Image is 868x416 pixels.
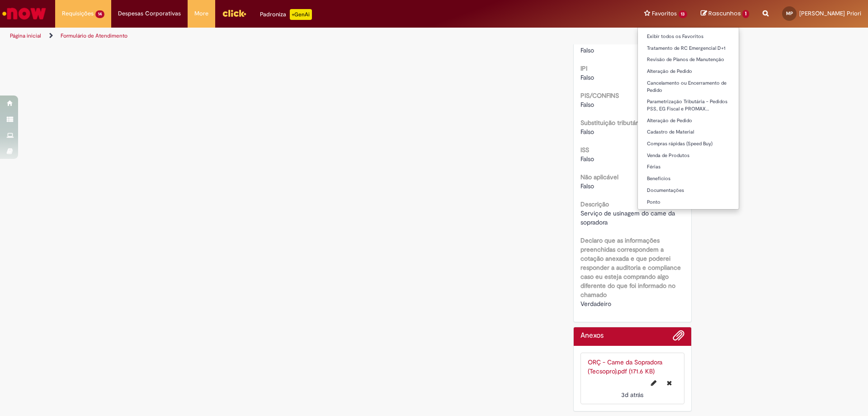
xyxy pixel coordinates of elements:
[638,116,739,126] a: Alteração de Pedido
[580,332,604,340] h2: Anexos
[661,376,677,390] button: Excluir ORÇ - Came da Sopradora (Tecsopro).pdf
[679,10,688,18] span: 13
[580,119,642,127] b: Substituição tributária
[580,173,618,181] b: Não aplicável
[580,182,594,190] span: Falso
[222,6,246,20] img: click_logo_yellow_360x200.png
[580,236,681,299] b: Declaro que as informações preenchidas correspondem a cotação anexada e que poderei responder a a...
[580,91,619,100] b: PIS/CONFINS
[290,9,312,20] p: +GenAi
[580,200,609,208] b: Descrição
[638,127,739,137] a: Cadastro de Material
[638,78,739,95] a: Cancelamento ou Encerramento de Pedido
[701,10,749,18] a: Rascunhos
[7,28,572,44] ul: Trilhas de página
[61,32,127,39] a: Formulário de Atendimento
[194,9,208,18] span: More
[580,37,595,45] b: ICMS
[638,67,739,77] a: Alteração de Pedido
[580,300,611,308] span: Verdadeiro
[580,128,594,136] span: Falso
[638,197,739,207] a: Ponto
[638,55,739,65] a: Revisão de Planos de Manutenção
[646,376,662,390] button: Editar nome de arquivo ORÇ - Came da Sopradora (Tecsopro).pdf
[673,330,684,346] button: Adicionar anexos
[637,27,740,210] ul: Favoritos
[638,174,739,184] a: Benefícios
[1,5,47,23] img: ServiceNow
[580,64,587,72] b: IPI
[638,162,739,172] a: Férias
[580,100,594,109] span: Falso
[638,43,739,53] a: Tratamento de RC Emergencial D+1
[580,73,594,81] span: Falso
[638,32,739,42] a: Exibir todos os Favoritos
[118,9,181,18] span: Despesas Corporativas
[652,9,677,18] span: Favoritos
[799,10,861,17] span: [PERSON_NAME] Priori
[638,186,739,196] a: Documentações
[588,358,662,375] a: ORÇ - Came da Sopradora (Tecsopro).pdf (171.6 KB)
[621,391,643,399] span: 3d atrás
[10,32,41,39] a: Página inicial
[580,46,594,54] span: Falso
[62,9,94,18] span: Requisições
[260,9,312,20] div: Padroniza
[638,151,739,161] a: Venda de Produtos
[580,209,677,226] span: Serviço de usinagem do came da sopradora
[95,10,104,18] span: 14
[621,391,643,399] time: 26/08/2025 16:12:57
[580,155,594,163] span: Falso
[638,139,739,149] a: Compras rápidas (Speed Buy)
[580,146,589,154] b: ISS
[742,10,749,18] span: 1
[638,97,739,114] a: Parametrização Tributária - Pedidos PSS, EG Fiscal e PROMAX…
[786,10,793,16] span: MP
[708,9,741,18] span: Rascunhos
